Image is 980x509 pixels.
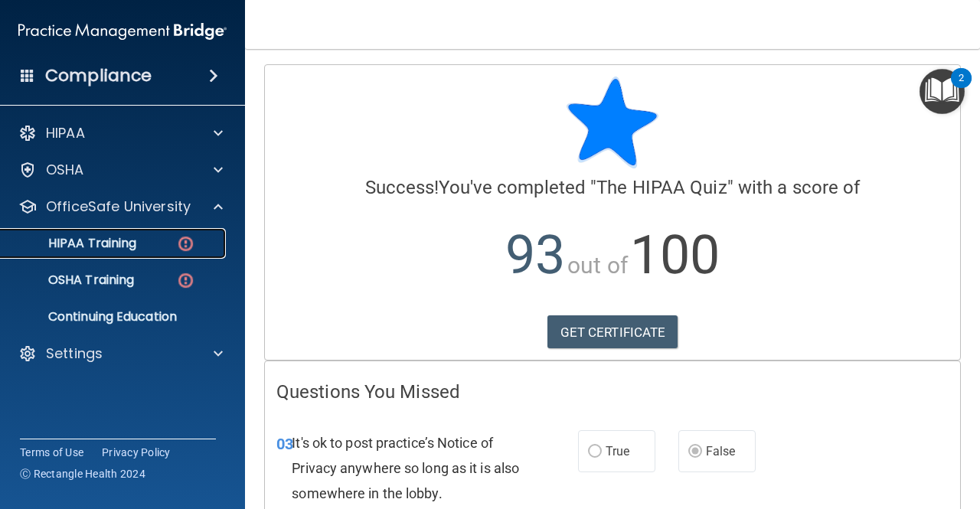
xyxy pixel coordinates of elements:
[920,69,965,114] button: Open Resource Center, 2 new notifications
[10,272,134,288] p: OSHA Training
[10,236,136,251] p: HIPAA Training
[365,177,439,198] span: Success!
[46,197,191,216] p: OfficeSafe University
[46,161,84,179] p: OSHA
[596,177,727,198] span: The HIPAA Quiz
[292,435,519,501] span: It's ok to post practice’s Notice of Privacy anywhere so long as it is also somewhere in the lobby.
[959,78,964,98] div: 2
[18,16,227,47] img: PMB logo
[606,444,629,458] span: True
[630,224,720,286] span: 100
[547,315,678,349] a: GET CERTIFICATE
[567,77,658,168] img: blue-star-rounded.9d042014.png
[567,252,628,279] span: out of
[46,344,103,363] p: Settings
[20,445,83,460] a: Terms of Use
[688,446,702,458] input: False
[102,445,171,460] a: Privacy Policy
[505,224,565,286] span: 93
[276,178,949,197] h4: You've completed " " with a score of
[176,271,195,290] img: danger-circle.6113f641.png
[46,124,85,142] p: HIPAA
[588,446,602,458] input: True
[18,344,223,363] a: Settings
[18,124,223,142] a: HIPAA
[18,197,223,216] a: OfficeSafe University
[276,435,293,453] span: 03
[176,234,195,253] img: danger-circle.6113f641.png
[276,382,949,402] h4: Questions You Missed
[706,444,736,458] span: False
[45,65,152,86] h4: Compliance
[18,161,223,179] a: OSHA
[10,309,219,325] p: Continuing Education
[20,466,145,481] span: Ⓒ Rectangle Health 2024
